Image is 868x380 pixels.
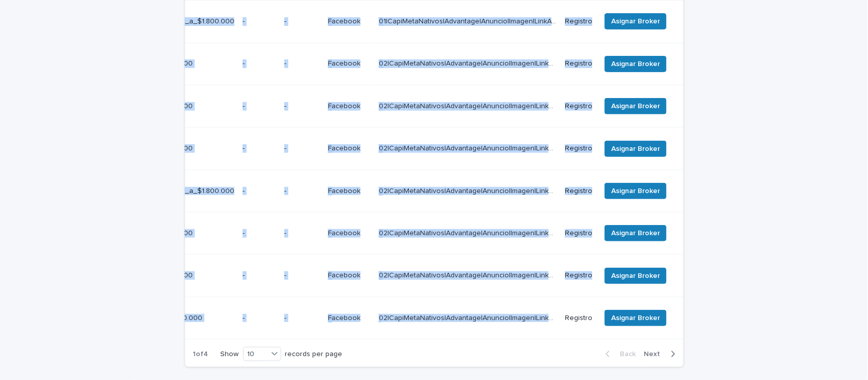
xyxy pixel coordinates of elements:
p: 02|CapiMetaNativos|Advantage|Anuncio|Imagen|LinkAd|AON|Agosto|2025|Capitalizarme|UF|Nueva_Calif [379,312,559,323]
span: Asignar Broker [611,101,660,111]
button: Asignar Broker [605,13,667,29]
button: Asignar Broker [605,56,667,72]
p: Registro [565,102,592,111]
p: 1 of 4 [185,342,217,367]
p: 02|CapiMetaNativos|Advantage|Anuncio|Imagen|LinkAd|AON|Agosto|2025|Capitalizarme|UF|Nueva_Calif [379,142,559,153]
p: Registro [565,314,592,323]
p: Show [221,350,239,359]
p: Registro [565,187,592,196]
span: Asignar Broker [611,271,660,281]
p: - [284,144,320,153]
p: - [243,271,276,280]
p: - [284,229,320,238]
p: - [284,314,320,323]
button: Asignar Broker [605,141,667,157]
p: Facebook [328,100,363,111]
span: Asignar Broker [611,228,660,238]
p: Registro [565,271,592,280]
span: Asignar Broker [611,59,660,69]
p: Facebook [328,57,363,68]
span: Next [644,351,667,358]
p: Facebook [328,142,363,153]
span: Asignar Broker [611,16,660,26]
p: 02|CapiMetaNativos|Advantage|Anuncio|Imagen|LinkAd|AON|Agosto|2025|Capitalizarme|UF|Nueva_Calif [379,269,559,280]
p: Facebook [328,15,363,26]
p: Facebook [328,227,363,238]
button: Asignar Broker [605,310,667,326]
button: Asignar Broker [605,225,667,241]
p: Registro [565,59,592,68]
button: Back [597,350,640,359]
p: - [284,102,320,111]
span: Back [614,351,636,358]
p: Registro [565,144,592,153]
span: Asignar Broker [611,144,660,154]
button: Asignar Broker [605,268,667,284]
p: 02|CapiMetaNativos|Advantage|Anuncio|Imagen|LinkAd|AON|Agosto|2025|Capitalizarme|UF|Nueva_Calif [379,100,559,111]
p: Registro [565,17,592,26]
p: records per page [285,350,343,359]
button: Asignar Broker [605,183,667,199]
p: - [243,229,276,238]
button: Asignar Broker [605,98,667,114]
p: - [284,271,320,280]
p: Facebook [328,312,363,323]
p: 01|CapiMetaNativos|Advantage|Anuncio|Imagen|LinkAd|AON|Agosto|2025|Capitalizarme|SinPie|Nueva_Calif [379,15,559,26]
p: - [284,187,320,196]
p: Facebook [328,269,363,280]
p: - [284,59,320,68]
p: - [243,102,276,111]
p: - [284,17,320,26]
p: 02|CapiMetaNativos|Advantage|Anuncio|Imagen|LinkAd|AON|Agosto|2025|Capitalizarme|UF|Nueva_Calif [379,227,559,238]
p: 02|CapiMetaNativos|Advantage|Anuncio|Imagen|LinkAd|AON|Agosto|2025|Capitalizarme|UF|Nueva_Calif [379,57,559,68]
p: - [243,17,276,26]
p: - [243,59,276,68]
div: 10 [244,349,268,360]
p: 02|CapiMetaNativos|Advantage|Anuncio|Imagen|LinkAd|AON|Agosto|2025|Capitalizarme|UF|Nueva_Calif [379,185,559,196]
p: Facebook [328,185,363,196]
p: Registro [565,229,592,238]
p: - [243,144,276,153]
p: - [243,314,276,323]
button: Next [640,350,683,359]
span: Asignar Broker [611,313,660,323]
p: - [243,187,276,196]
span: Asignar Broker [611,186,660,196]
